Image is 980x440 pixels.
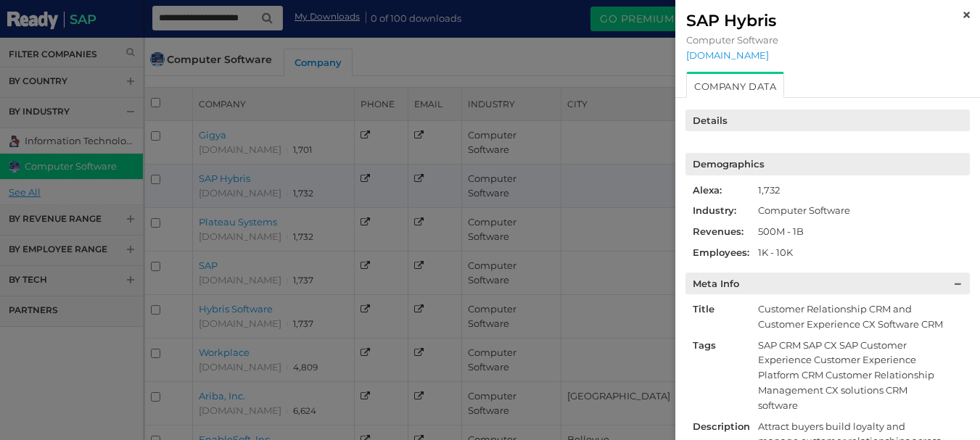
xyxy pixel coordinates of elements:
li: 1K - 10K [758,245,947,260]
li: Computer Software [758,203,947,218]
li: Employees: [693,245,758,260]
span: Computer Software [686,34,969,46]
li: 1,732 [758,183,947,198]
li: Description [693,419,758,434]
li: SAP CRM SAP CX SAP Customer Experience Customer Experience Platform CRM Customer Relationship Man... [758,338,947,413]
a: Company Data [686,72,784,98]
li: 500M - 1B [758,224,947,239]
li: Tags [693,338,758,353]
li: Industry: [693,203,758,218]
li: Customer Relationship CRM and Customer Experience CX Software CRM [758,302,947,332]
div: SAP Hybris [686,11,969,30]
h5: Details [685,109,970,131]
h5: Demographics [685,153,970,175]
li: Title [693,302,758,317]
li: Alexa: [693,183,758,198]
h5: Meta Info [685,273,970,294]
a: [DOMAIN_NAME] [686,49,969,61]
li: Revenues: [693,224,758,239]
